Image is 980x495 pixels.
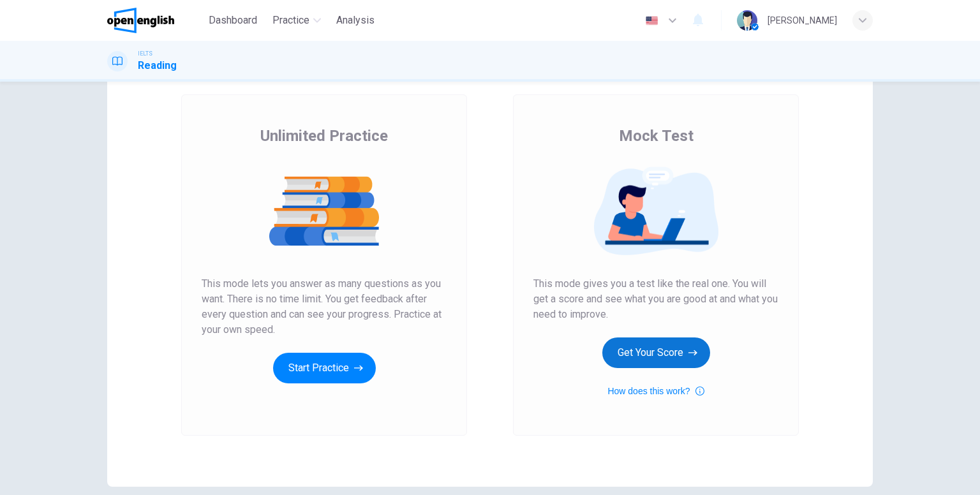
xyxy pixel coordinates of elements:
button: Dashboard [204,9,262,32]
button: How does this work? [607,383,704,399]
button: Practice [267,9,326,32]
img: OpenEnglish logo [107,8,174,33]
img: Profile picture [737,10,757,31]
button: Get Your Score [602,337,710,368]
button: Start Practice [273,353,376,383]
span: This mode gives you a test like the real one. You will get a score and see what you are good at a... [533,276,778,322]
button: Analysis [331,9,380,32]
span: Unlimited Practice [260,126,388,146]
span: Practice [272,13,309,28]
span: IELTS [138,49,152,58]
span: This mode lets you answer as many questions as you want. There is no time limit. You get feedback... [202,276,447,337]
span: Mock Test [619,126,694,146]
span: Dashboard [209,13,257,28]
span: Analysis [336,13,375,28]
h1: Reading [138,58,177,73]
div: [PERSON_NAME] [768,13,837,28]
a: OpenEnglish logo [107,8,204,33]
img: en [644,16,660,26]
